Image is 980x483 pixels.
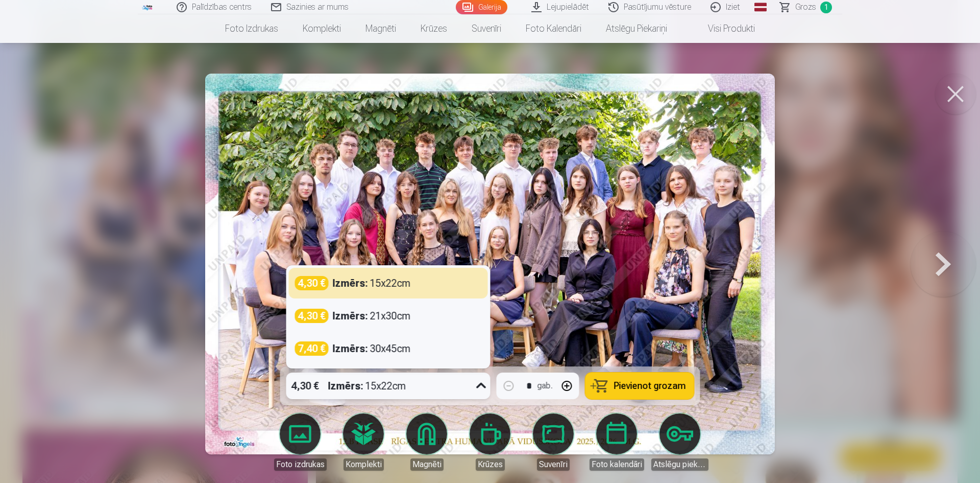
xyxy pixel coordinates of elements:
[286,373,324,399] div: 4,30 €
[525,413,582,471] a: Suvenīri
[585,373,694,399] button: Pievienot grozam
[290,14,353,43] a: Komplekti
[333,341,368,356] strong: Izmērs :
[651,458,708,471] div: Atslēgu piekariņi
[333,341,411,356] div: 30x45cm
[272,413,329,471] a: Foto izdrukas
[614,381,686,390] span: Pievienot grozam
[410,458,444,471] div: Magnēti
[295,276,329,290] div: 4,30 €
[328,379,363,393] strong: Izmērs :
[398,413,455,471] a: Magnēti
[333,309,411,323] div: 21x30cm
[795,1,816,13] span: Grozs
[679,14,767,43] a: Visi produkti
[295,309,329,323] div: 4,30 €
[408,14,459,43] a: Krūzes
[344,458,384,471] div: Komplekti
[295,341,329,356] div: 7,40 €
[333,276,411,290] div: 15x22cm
[333,309,368,323] strong: Izmērs :
[335,413,392,471] a: Komplekti
[537,458,570,471] div: Suvenīri
[537,380,553,392] div: gab.
[353,14,408,43] a: Magnēti
[333,276,368,290] strong: Izmērs :
[590,458,644,471] div: Foto kalendāri
[274,458,327,471] div: Foto izdrukas
[513,14,594,43] a: Foto kalendāri
[461,413,519,471] a: Krūzes
[588,413,645,471] a: Foto kalendāri
[820,2,832,13] span: 1
[476,458,505,471] div: Krūzes
[651,413,708,471] a: Atslēgu piekariņi
[459,14,513,43] a: Suvenīri
[328,373,406,399] div: 15x22cm
[142,4,153,10] img: /fa1
[213,14,290,43] a: Foto izdrukas
[594,14,679,43] a: Atslēgu piekariņi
